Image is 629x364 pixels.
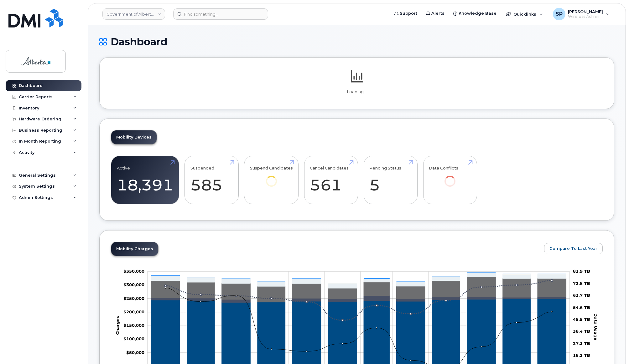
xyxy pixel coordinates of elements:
a: Suspend Candidates [250,159,293,195]
tspan: 18.2 TB [573,353,590,358]
g: Features [151,272,566,288]
span: Compare To Last Year [549,245,597,251]
tspan: $250,000 [123,296,144,301]
tspan: 63.7 TB [573,293,590,298]
g: $0 [123,296,144,301]
a: Active 18,391 [117,159,173,201]
a: Mobility Devices [111,130,157,144]
tspan: Data Usage [593,313,598,340]
g: $0 [123,336,144,341]
a: Pending Status 5 [369,159,412,201]
a: Data Conflicts [429,159,471,195]
h1: Dashboard [99,36,614,47]
tspan: $50,000 [126,350,144,355]
tspan: $150,000 [123,323,144,328]
p: Loading... [111,89,603,95]
g: $0 [126,350,144,355]
g: Roaming [151,296,566,303]
a: Suspended 585 [190,159,233,201]
g: Data [151,277,566,302]
g: $0 [123,323,144,328]
tspan: $100,000 [123,336,144,341]
tspan: Charges [115,316,120,335]
g: $0 [123,269,144,274]
tspan: 45.5 TB [573,317,590,322]
a: Cancel Candidates 561 [310,159,352,201]
tspan: 54.6 TB [573,305,590,310]
tspan: 27.3 TB [573,341,590,346]
tspan: 81.9 TB [573,269,590,274]
tspan: 36.4 TB [573,329,590,334]
tspan: $350,000 [123,269,144,274]
tspan: 72.8 TB [573,281,590,286]
g: $0 [123,309,144,314]
tspan: $200,000 [123,309,144,314]
a: Mobility Charges [111,242,158,256]
g: $0 [123,282,144,287]
tspan: $300,000 [123,282,144,287]
button: Compare To Last Year [544,243,603,254]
